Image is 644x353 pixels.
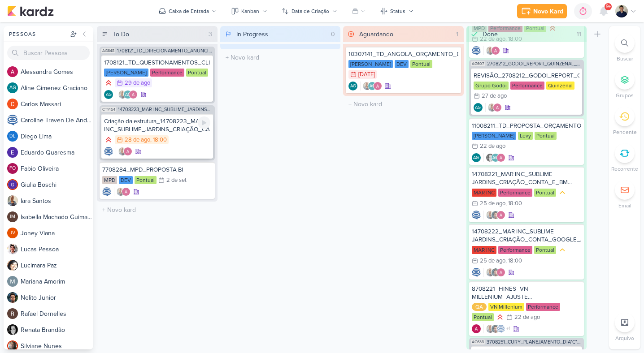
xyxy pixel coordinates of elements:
[10,215,15,220] p: IM
[370,84,375,89] p: AG
[7,115,18,125] img: Caroline Traven De Andrade
[118,90,127,99] img: Iara Santos
[617,55,633,63] p: Buscar
[104,59,210,67] div: 1708121_TD_QUESTIONAMENTOS_CLIENTE
[471,340,485,344] span: AG638
[487,340,583,344] span: 3708251_CURY_PLANEJAMENTO_DIA"C"_SP
[505,325,510,332] span: +1
[517,4,567,18] button: Novo Kard
[21,277,93,286] div: M a r i a n a A m o r i m
[615,334,634,342] p: Arquivo
[487,61,583,66] span: 2708212_GODOI_REPORT_QUINZENAL_28.08
[558,188,567,197] div: Prioridade Média
[533,7,563,16] div: Novo Kard
[518,132,533,140] div: Levy
[198,116,210,129] div: Ligar relógio
[487,103,496,112] img: Iara Santos
[472,46,481,55] div: Criador(a): Caroline Traven De Andrade
[410,60,432,68] div: Pontual
[491,211,500,220] img: Nelito Junior
[472,303,487,311] div: QA
[491,324,500,333] img: Nelito Junior
[616,91,634,99] p: Grupos
[360,82,382,90] div: Colaboradores: Iara Santos, Aline Gimenez Graciano, Alessandra Gomes
[483,211,505,220] div: Colaboradores: Iara Santos, Nelito Junior, Alessandra Gomes
[21,212,93,222] div: I s a b e l l a M a c h a d o G u i m a r ã e s
[526,303,560,311] div: Performance
[472,211,481,220] div: Criador(a): Caroline Traven De Andrade
[125,137,150,143] div: 28 de ago
[101,48,115,53] span: AG648
[7,99,18,109] img: Carlos Massari
[7,66,18,77] img: Alessandra Gomes
[7,46,90,60] input: Buscar Pessoas
[618,202,631,210] p: Email
[505,258,522,264] div: , 18:00
[482,93,507,99] div: 27 de ago
[7,211,18,222] div: Isabella Machado Guimarães
[474,72,580,80] div: REVISÃO_2708212_GODOI_REPORT_QUINZENAL_28.08
[535,132,557,140] div: Pontual
[104,147,113,156] img: Caroline Traven De Andrade
[514,314,540,320] div: 22 de ago
[21,67,93,77] div: A l e s s a n d r a G o m e s
[472,324,481,333] div: Criador(a): Alessandra Gomes
[21,228,93,238] div: J o n e y V i a n a
[373,82,382,90] img: Alessandra Gomes
[118,107,213,112] span: 14708223_MAR INC_SUBLIME_JARDINS_CRIAÇÃO_CAMPANHA_GOOLE_ADS
[546,82,574,90] div: Quinzenal
[135,176,157,184] div: Pontual
[99,203,216,216] input: + Novo kard
[9,86,16,90] p: AG
[345,98,462,111] input: + Novo kard
[7,147,18,158] img: Eduardo Quaresma
[496,211,505,220] img: Alessandra Gomes
[7,260,18,271] img: Lucimara Paz
[205,30,216,39] div: 3
[558,245,567,254] div: Prioridade Média
[104,90,113,99] div: Criador(a): Aline Gimenez Graciano
[505,36,522,42] div: , 18:00
[21,293,93,302] div: N e l i t o J u n i o r
[21,261,93,270] div: L u c i m a r a P a z
[480,143,505,149] div: 22 de ago
[10,231,15,236] p: JV
[486,46,495,55] img: Iara Santos
[491,46,500,55] img: Alessandra Gomes
[7,131,18,142] div: Diego Lima
[348,82,357,90] div: Aline Gimenez Graciano
[7,308,18,319] img: Rafael Dornelles
[473,156,479,160] p: AG
[7,6,54,17] img: kardz.app
[474,103,483,112] div: Criador(a): Aline Gimenez Graciano
[472,313,494,321] div: Pontual
[21,325,93,335] div: R e n a t a B r a n d ã o
[472,228,582,244] div: 14708222_MAR INC_SUBLIME JARDINS_CRIAÇÃO_CONTA_GOOGLE_ADS
[7,244,18,254] img: Lucas Pessoa
[21,132,93,141] div: D i e g o L i m a
[186,69,208,77] div: Pontual
[7,276,18,287] img: Mariana Amorim
[125,80,150,86] div: 29 de ago
[472,153,481,162] div: Criador(a): Aline Gimenez Graciano
[475,106,481,110] p: AG
[166,177,187,183] div: 2 de set
[480,201,505,207] div: 25 de ago
[573,30,585,39] div: 11
[7,195,18,206] img: Iara Santos
[472,170,582,186] div: 14708221_MAR INC_SUBLIME JARDINS_CRIAÇÃO_CONTA_E_BM META_ADS
[368,82,377,90] div: Aline Gimenez Graciano
[102,187,111,196] img: Caroline Traven De Andrade
[486,268,495,277] img: Iara Santos
[611,165,638,173] p: Recorrente
[7,30,68,38] div: Pessoas
[7,324,18,335] img: Renata Brandão
[150,69,184,77] div: Performance
[7,292,18,303] img: Nelito Junior
[472,153,481,162] div: Aline Gimenez Graciano
[104,78,113,87] div: Prioridade Alta
[101,107,116,112] span: CT1454
[104,69,148,77] div: [PERSON_NAME]
[472,132,516,140] div: [PERSON_NAME]
[615,5,628,17] img: Levy Pessoa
